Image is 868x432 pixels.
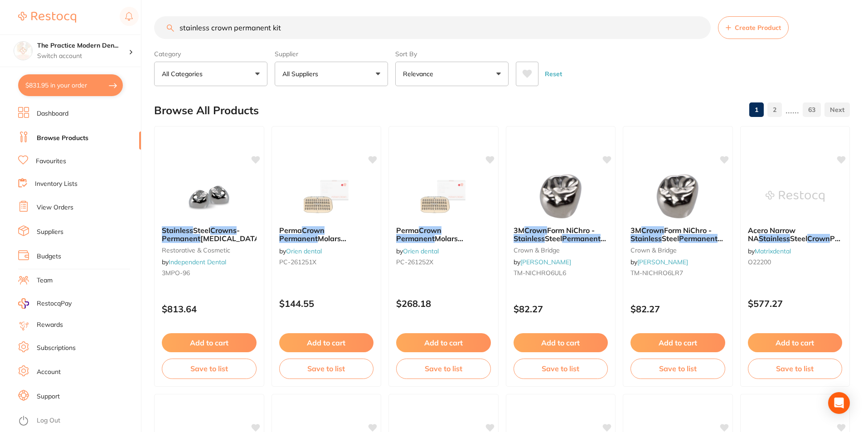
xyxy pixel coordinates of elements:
p: $268.18 [396,298,491,309]
em: Crown [641,226,664,235]
b: Stainless Steel Crowns - Permanent Molar Kit [162,226,257,243]
img: The Practice Modern Dentistry and Facial Aesthetics [14,42,32,60]
em: Permanent [396,234,435,243]
p: All Suppliers [282,69,322,78]
a: Inventory Lists [35,180,78,189]
span: Form NiChro - [664,226,712,235]
img: Restocq Logo [18,12,76,23]
span: Steel [545,234,562,243]
span: of 48 [433,243,451,252]
span: [MEDICAL_DATA] [200,234,262,243]
span: by [514,258,571,266]
a: Subscriptions [37,344,76,353]
button: Save to list [279,359,374,379]
em: Kit [424,243,433,252]
em: Stainless [759,234,790,243]
em: Crown [302,226,325,235]
a: Dashboard [37,109,68,118]
button: Add to cart [396,333,491,352]
small: crown & bridge [630,247,725,254]
em: Stainless [630,234,662,243]
a: Suppliers [37,228,63,237]
label: Sort By [395,50,509,58]
span: of 24 [316,243,334,252]
p: $144.55 [279,298,374,309]
small: crown & bridge [514,247,608,254]
b: 3M Crown Form NiChro - Stainless Steel Permanent Molar Crowns - 6UL6, 5-Pack [514,226,608,243]
span: PC-261251X [279,258,316,266]
em: Kit [296,243,305,252]
em: Kit [412,243,422,252]
button: Add to cart [630,333,725,352]
span: - 6LR7, 5-Pack [630,234,809,251]
a: Rewards [37,320,63,330]
label: Category [154,50,267,58]
em: Kit [307,243,316,252]
button: Add to cart [748,333,843,352]
em: Crown [807,234,830,243]
button: All Suppliers [275,62,388,86]
span: Create Product [735,24,781,31]
p: $577.27 [748,298,843,309]
em: Crown [419,226,441,235]
h2: Browse All Products [154,104,259,117]
input: Search Products [154,16,711,39]
span: O22200 [748,258,771,266]
em: Stainless [514,234,545,243]
a: Browse Products [37,134,88,143]
a: 63 [803,101,821,119]
img: RestocqPay [18,298,29,309]
button: Save to list [630,359,725,379]
span: 3MPO-96 [162,269,190,277]
span: , [422,243,424,252]
a: View Orders [37,203,73,212]
a: [PERSON_NAME] [637,258,688,266]
a: Orien dental [403,247,439,255]
span: Acero Narrow NA [748,226,795,243]
button: Add to cart [279,333,374,352]
button: $831.95 in your order [18,74,123,96]
button: Create Product [718,16,789,39]
span: by [396,247,439,255]
img: Perma Crown Permanent Molars Intro Kit, Kit of 48 [414,174,473,219]
label: Supplier [275,50,388,58]
span: Molars Intro [279,234,346,251]
span: by [748,247,791,255]
span: by [630,258,688,266]
button: Save to list [162,359,257,379]
span: - 6UL6, 5-Pack [514,234,692,251]
span: - [237,226,240,235]
em: Permanent [162,234,200,243]
span: TM-NICHRO6LR7 [630,269,683,277]
button: Add to cart [514,333,608,352]
p: All Categories [162,69,206,78]
em: Permanent [679,234,718,243]
button: Add to cart [162,333,257,352]
span: (120/pcs) [820,243,852,252]
button: Relevance [395,62,509,86]
img: Stainless Steel Crowns - Permanent Molar Kit [179,174,238,219]
a: Favourites [36,157,66,166]
button: Log Out [18,414,138,428]
a: Log Out [37,416,60,425]
span: PC-261252X [396,258,433,266]
b: Perma Crown Permanent Molars Intro Kit, Kit of 48 [396,226,491,243]
span: Steel [193,226,210,235]
span: Steel [790,234,807,243]
div: Open Intercom Messenger [828,392,850,414]
span: Form NiChro - [547,226,595,235]
img: Acero Narrow NA Stainless Steel Crown Primary Molar Kit (120/pcs) [766,174,824,219]
button: All Categories [154,62,267,86]
em: Crown [524,226,547,235]
a: Account [37,368,61,377]
button: Save to list [514,359,608,379]
em: Kit [810,243,820,252]
span: Perma [279,226,302,235]
a: Team [37,276,53,285]
span: by [162,258,226,266]
a: 2 [767,101,782,119]
button: Reset [542,62,565,86]
p: $82.27 [630,304,725,314]
p: ...... [786,105,799,115]
a: Orien dental [286,247,322,255]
